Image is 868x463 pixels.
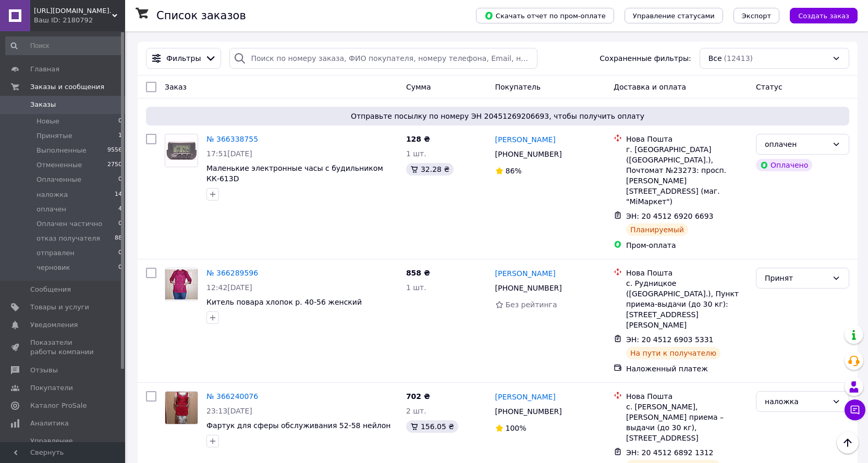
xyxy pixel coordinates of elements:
[30,65,59,74] span: Главная
[118,117,122,126] span: 0
[30,82,104,92] span: Заказы и сообщения
[115,190,122,199] span: 14
[626,144,748,207] div: г. [GEOGRAPHIC_DATA] ([GEOGRAPHIC_DATA].), Почтомат №23273: просп. [PERSON_NAME][STREET_ADDRESS] ...
[229,48,537,69] input: Поиск по номеру заказа, ФИО покупателя, номеру телефона, Email, номеру накладной
[118,219,122,229] span: 0
[845,399,865,420] button: Чат с покупателем
[36,160,82,170] span: Отмененные
[165,268,198,301] a: Фото товару
[406,420,458,433] div: 156.05 ₴
[495,83,541,91] span: Покупатель
[206,407,252,415] span: 23:13[DATE]
[165,134,198,167] a: Фото товару
[30,383,73,393] span: Покупатели
[495,284,562,292] span: [PHONE_NUMBER]
[165,136,198,165] img: Фото товару
[406,392,430,401] span: 702 ₴
[600,53,691,64] span: Сохраненные фильтры:
[30,320,78,330] span: Уведомления
[118,248,122,258] span: 0
[206,298,362,306] a: Китель повара хлопок р. 40-56 женский
[118,131,122,141] span: 1
[206,421,391,430] a: Фартук для сферы обслуживания 52-58 нейлон
[626,134,748,144] div: Нова Пошта
[406,163,454,176] div: 32.28 ₴
[30,303,89,312] span: Товары и услуги
[614,83,686,91] span: Доставка и оплата
[156,9,246,22] h1: Список заказов
[165,392,198,424] img: Фото товару
[484,11,606,20] span: Скачать отчет по пром-оплате
[36,219,102,229] span: Оплачен частично
[34,6,112,16] span: http://oltomcompany.com.ua.
[206,149,252,158] span: 17:51[DATE]
[30,338,96,357] span: Показатели работы компании
[626,347,720,359] div: На пути к получателю
[36,205,66,214] span: оплачен
[506,424,527,432] span: 100%
[36,190,68,199] span: наложка
[626,335,714,344] span: ЭН: 20 4512 6903 5331
[506,301,557,309] span: Без рейтинга
[406,407,426,415] span: 2 шт.
[495,268,556,279] a: [PERSON_NAME]
[506,167,522,175] span: 86%
[495,392,556,402] a: [PERSON_NAME]
[724,54,753,62] span: (12413)
[756,159,812,171] div: Оплачено
[30,401,87,410] span: Каталог ProSale
[765,272,828,284] div: Принят
[165,269,198,299] img: Фото товару
[495,150,562,158] span: [PHONE_NUMBER]
[30,100,56,109] span: Заказы
[115,234,122,243] span: 88
[742,12,771,20] span: Экспорт
[626,240,748,251] div: Пром-оплата
[765,139,828,150] div: оплачен
[36,234,100,243] span: отказ получателя
[30,285,71,294] span: Сообщения
[30,366,58,375] span: Отзывы
[5,36,123,55] input: Поиск
[495,407,562,416] span: [PHONE_NUMBER]
[626,364,748,374] div: Наложенный платеж
[36,117,59,126] span: Новые
[406,283,426,292] span: 1 шт.
[798,12,849,20] span: Создать заказ
[790,8,858,23] button: Создать заказ
[626,212,714,220] span: ЭН: 20 4512 6920 6693
[406,149,426,158] span: 1 шт.
[36,146,87,155] span: Выполненные
[206,164,383,183] a: Маленькие электронные часы с будильником КК-613D
[626,448,714,457] span: ЭН: 20 4512 6892 1312
[36,131,72,141] span: Принятые
[206,135,258,143] a: № 366338755
[406,135,430,143] span: 128 ₴
[733,8,779,23] button: Экспорт
[34,16,125,25] div: Ваш ID: 2180792
[626,268,748,278] div: Нова Пошта
[30,436,96,455] span: Управление сайтом
[107,160,122,170] span: 2750
[837,432,859,454] button: Наверх
[756,83,783,91] span: Статус
[166,53,201,64] span: Фильтры
[107,146,122,155] span: 9556
[118,205,122,214] span: 4
[626,391,748,402] div: Нова Пошта
[206,269,258,277] a: № 366289596
[30,419,69,428] span: Аналитика
[206,283,252,292] span: 12:42[DATE]
[495,134,556,145] a: [PERSON_NAME]
[406,83,431,91] span: Сумма
[36,263,70,272] span: черновик
[708,53,722,64] span: Все
[626,402,748,443] div: с. [PERSON_NAME], [PERSON_NAME] приема – выдачи (до 30 кг), [STREET_ADDRESS]
[36,248,75,258] span: отправлен
[633,12,715,20] span: Управление статусами
[625,8,723,23] button: Управление статусами
[165,83,187,91] span: Заказ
